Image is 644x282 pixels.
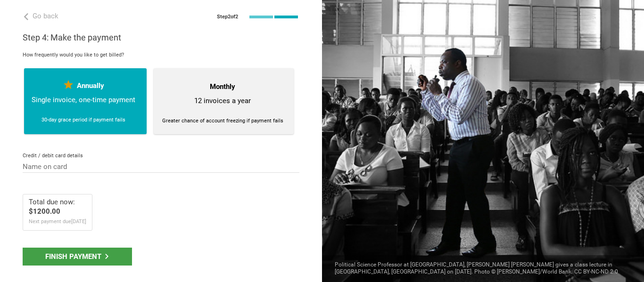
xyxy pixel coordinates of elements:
div: Political Science Professor at [GEOGRAPHIC_DATA], [PERSON_NAME] [PERSON_NAME] gives a class lectu... [322,255,644,282]
div: Step 2 of 2 [217,14,238,20]
div: $ 1200 .00 [29,207,86,216]
div: Credit / debit card details [23,153,299,159]
div: Greater chance of account freezing if payment fails [162,116,283,126]
div: Annually [32,76,135,96]
button: Monthly12 invoices a yearGreater chance of account freezing if payment fails [154,68,294,134]
div: Single invoice, one-time payment [32,96,135,104]
div: Monthly [162,77,283,97]
input: Name on card [23,162,299,173]
h3: Step 4: Make the payment [23,32,299,43]
div: How frequently would you like to get billed? [23,52,299,58]
div: Total due now: [29,197,86,207]
span: Go back [33,12,58,20]
div: 12 invoices a year [162,97,283,105]
div: Next payment due [DATE] [29,216,86,227]
div: Finish payment [23,248,132,266]
button: AnnuallySingle invoice, one-time payment30-day grace period if payment fails [24,68,147,134]
div: 30-day grace period if payment fails [32,115,135,125]
iframe: Secure card payment input frame [23,177,299,185]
